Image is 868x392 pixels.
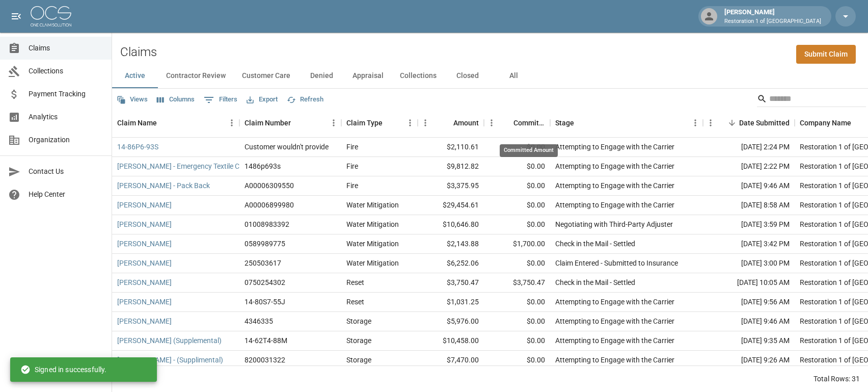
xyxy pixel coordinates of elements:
div: Fire [346,180,358,191]
div: $10,646.80 [418,215,484,234]
div: Storage [346,335,371,346]
div: Date Submitted [703,109,795,137]
div: Amount [418,109,484,137]
span: Payment Tracking [29,89,103,99]
div: 0589989775 [245,239,285,249]
div: Check in the Mail - Settled [555,277,635,288]
div: Storage [346,355,371,365]
button: Sort [291,116,305,130]
div: Claim Name [117,109,157,137]
img: ocs-logo-white-transparent.png [31,6,71,27]
div: Fire [346,142,358,152]
div: [DATE] 9:56 AM [703,293,795,312]
div: Attempting to Engage with the Carrier [555,142,674,152]
div: $1,700.00 [484,234,550,254]
div: 1486p693s [245,161,281,171]
span: Collections [29,66,103,76]
a: [PERSON_NAME] (Supplemental) [117,335,222,346]
button: Active [112,64,158,88]
div: Attempting to Engage with the Carrier [555,297,674,307]
div: Claim Type [341,109,418,137]
h2: Claims [120,45,157,60]
a: [PERSON_NAME] [117,316,172,326]
div: $5,976.00 [418,312,484,331]
a: [PERSON_NAME] [117,239,172,249]
div: 01008983392 [245,219,289,229]
div: $3,750.47 [418,273,484,293]
a: [PERSON_NAME] [117,200,172,210]
div: Check in the Mail - Settled [555,239,635,249]
span: Contact Us [29,166,103,177]
button: Sort [157,116,171,130]
button: Menu [224,115,239,130]
button: Sort [499,116,513,130]
button: Contractor Review [158,64,234,88]
a: Submit Claim [796,45,856,64]
button: Sort [574,116,588,130]
button: Menu [418,115,433,130]
div: $0.00 [484,215,550,234]
button: Menu [326,115,341,130]
div: Committed Amount [500,144,558,157]
a: [PERSON_NAME] [117,277,172,288]
div: Amount [453,109,479,137]
div: Stage [555,109,574,137]
button: All [491,64,536,88]
div: Claim Entered - Submitted to Insurance [555,258,678,268]
button: Menu [703,115,718,130]
div: [DATE] 3:42 PM [703,234,795,254]
div: Attempting to Engage with the Carrier [555,161,674,171]
div: Customer wouldn't provide [245,142,329,152]
a: 14-86P6-93S [117,142,158,152]
div: Storage [346,316,371,326]
div: 14-62T4-88M [245,335,287,346]
button: Select columns [154,92,197,108]
div: $0.00 [484,331,550,351]
button: Denied [299,64,344,88]
div: Total Rows: 31 [813,374,860,384]
span: Help Center [29,189,103,200]
div: [DATE] 3:00 PM [703,254,795,273]
div: $7,470.00 [418,351,484,370]
div: $0.00 [484,176,550,196]
div: Attempting to Engage with the Carrier [555,316,674,326]
div: Water Mitigation [346,219,399,229]
button: Refresh [284,92,326,108]
div: [PERSON_NAME] [720,7,825,25]
div: Water Mitigation [346,239,399,249]
div: 8200031322 [245,355,285,365]
div: Signed in successfully. [20,360,106,379]
div: [DATE] 9:46 AM [703,176,795,196]
div: Attempting to Engage with the Carrier [555,355,674,365]
button: Appraisal [344,64,392,88]
div: Water Mitigation [346,258,399,268]
div: [DATE] 2:24 PM [703,138,795,157]
div: Committed Amount [484,109,550,137]
div: [DATE] 9:46 AM [703,312,795,331]
div: $0.00 [484,293,550,312]
div: 14-80S7-55J [245,297,285,307]
div: 0750254302 [245,277,285,288]
a: [PERSON_NAME] - Emergency Textile Cleaning [117,161,262,171]
button: Menu [402,115,418,130]
div: $0.00 [484,196,550,215]
div: $29,454.61 [418,196,484,215]
button: Export [244,92,280,108]
div: Claim Number [239,109,341,137]
div: Attempting to Engage with the Carrier [555,180,674,191]
div: $0.00 [484,138,550,157]
div: A00006899980 [245,200,294,210]
div: Stage [550,109,703,137]
div: Claim Type [346,109,383,137]
div: 250503617 [245,258,281,268]
div: Search [757,91,866,109]
button: Sort [851,116,865,130]
button: Collections [392,64,445,88]
a: [PERSON_NAME] - (Supplimental) [117,355,223,365]
button: Closed [445,64,491,88]
span: Analytics [29,112,103,122]
button: Menu [484,115,499,130]
button: Sort [383,116,397,130]
div: Claim Name [112,109,239,137]
div: [DATE] 3:59 PM [703,215,795,234]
